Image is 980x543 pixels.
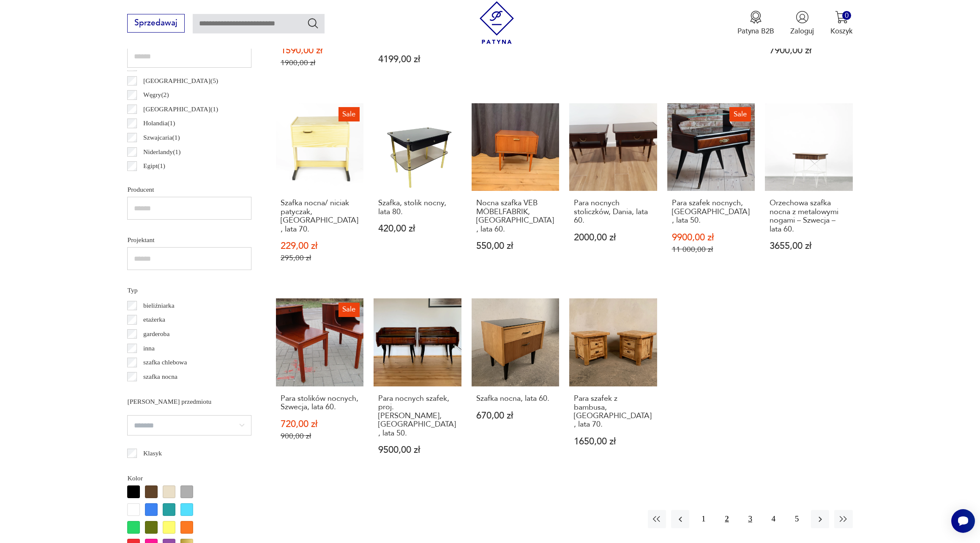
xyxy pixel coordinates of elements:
[143,448,162,459] p: Klasyk
[569,103,657,282] a: Para nocnych stoliczków, Dania, lata 60.Para nocnych stoliczków, Dania, lata 60.2000,00 zł
[842,11,851,20] div: 0
[127,396,251,407] p: [PERSON_NAME] przedmiotu
[737,26,774,36] p: Patyna B2B
[749,11,762,24] img: Ikona medalu
[476,394,555,403] h3: Szafka nocna, lata 60.
[143,146,180,157] p: Niderlandy ( 1 )
[476,199,555,234] h3: Nocna szafka VEB MÖBELFABRIK, [GEOGRAPHIC_DATA], lata 60.
[281,254,359,262] p: 295,00 zł
[374,103,461,282] a: Szafka, stolik nocny, lata 80.Szafka, stolik nocny, lata 80.420,00 zł
[378,224,457,233] p: 420,00 zł
[143,118,175,129] p: Holandia ( 1 )
[127,14,184,33] button: Sprzedawaj
[143,300,175,311] p: bieliźniarka
[951,509,975,533] iframe: Smartsupp widget button
[374,298,461,474] a: Para nocnych szafek, proj. Paolo Buffa, Włochy, lata 50.Para nocnych szafek, proj. [PERSON_NAME],...
[143,75,218,86] p: [GEOGRAPHIC_DATA] ( 5 )
[143,314,165,325] p: etażerka
[764,510,783,528] button: 4
[672,199,751,225] h3: Para szafek nocnych, [GEOGRAPHIC_DATA], lata 50.
[127,184,251,195] p: Producent
[307,17,319,29] button: Szukaj
[281,420,359,429] p: 720,00 zł
[770,199,848,234] h3: Orzechowa szafka nocna z metalowymi nogami – Szwecja – lata 60.
[830,11,853,36] button: 0Koszyk
[127,473,251,484] p: Kolor
[143,343,155,354] p: inna
[718,510,736,528] button: 2
[143,160,165,171] p: Egipt ( 1 )
[281,199,359,234] h3: Szafka nocna/ niciak patyczak, [GEOGRAPHIC_DATA], lata 70.
[143,328,169,339] p: garderoba
[770,46,848,55] p: 7900,00 zł
[574,394,652,429] h3: Para szafek z bambusa, [GEOGRAPHIC_DATA], lata 70.
[281,242,359,251] p: 229,00 zł
[143,357,187,368] p: szafka chlebowa
[737,11,774,36] a: Ikona medaluPatyna B2B
[276,103,363,282] a: SaleSzafka nocna/ niciak patyczak, Niemcy, lata 70.Szafka nocna/ niciak patyczak, [GEOGRAPHIC_DAT...
[378,394,457,438] h3: Para nocnych szafek, proj. [PERSON_NAME], [GEOGRAPHIC_DATA], lata 50.
[835,11,848,24] img: Ikona koszyka
[569,298,657,474] a: Para szafek z bambusa, Włochy, lata 70.Para szafek z bambusa, [GEOGRAPHIC_DATA], lata 70.1650,00 zł
[765,103,852,282] a: Orzechowa szafka nocna z metalowymi nogami – Szwecja – lata 60.Orzechowa szafka nocna z metalowym...
[790,26,814,36] p: Zaloguj
[574,199,652,225] h3: Para nocnych stoliczków, Dania, lata 60.
[574,233,652,242] p: 2000,00 zł
[472,103,559,282] a: Nocna szafka VEB MÖBELFABRIK, Niemcy, lata 60.Nocna szafka VEB MÖBELFABRIK, [GEOGRAPHIC_DATA], la...
[790,11,814,36] button: Zaloguj
[672,233,751,242] p: 9900,00 zł
[127,234,251,245] p: Projektant
[127,285,251,296] p: Typ
[281,394,359,412] h3: Para stolików nocnych, Szwecja, lata 60.
[788,510,806,528] button: 5
[472,298,559,474] a: Szafka nocna, lata 60.Szafka nocna, lata 60.670,00 zł
[143,132,180,143] p: Szwajcaria ( 1 )
[143,89,169,100] p: Węgry ( 2 )
[281,432,359,441] p: 900,00 zł
[127,20,184,27] a: Sprzedawaj
[694,510,712,528] button: 1
[143,371,177,382] p: szafka nocna
[476,411,555,420] p: 670,00 zł
[770,242,848,251] p: 3655,00 zł
[667,103,755,282] a: SalePara szafek nocnych, Włochy, lata 50.Para szafek nocnych, [GEOGRAPHIC_DATA], lata 50.9900,00 ...
[475,1,518,44] img: Patyna - sklep z meblami i dekoracjami vintage
[672,245,751,254] p: 11 000,00 zł
[378,446,457,455] p: 9500,00 zł
[281,46,359,55] p: 1590,00 zł
[741,510,759,528] button: 3
[378,55,457,64] p: 4199,00 zł
[737,11,774,36] button: Patyna B2B
[143,104,218,115] p: [GEOGRAPHIC_DATA] ( 1 )
[574,437,652,446] p: 1650,00 zł
[378,199,457,216] h3: Szafka, stolik nocny, lata 80.
[281,58,359,67] p: 1900,00 zł
[276,298,363,474] a: SalePara stolików nocnych, Szwecja, lata 60.Para stolików nocnych, Szwecja, lata 60.720,00 zł900,...
[830,26,853,36] p: Koszyk
[796,11,809,24] img: Ikonka użytkownika
[476,242,555,251] p: 550,00 zł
